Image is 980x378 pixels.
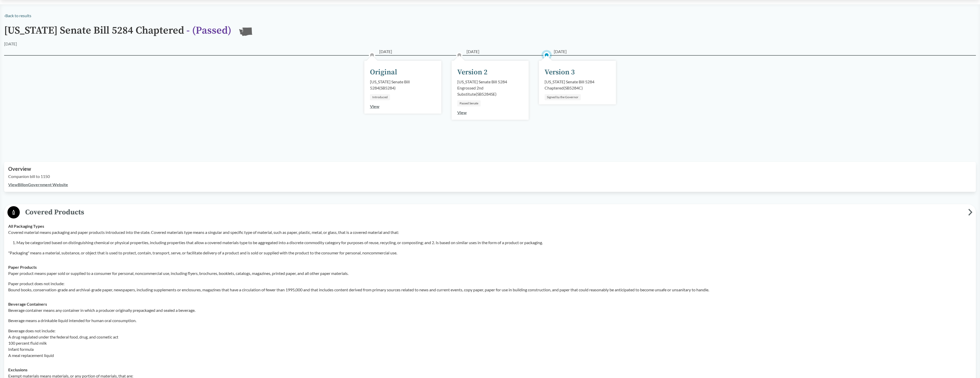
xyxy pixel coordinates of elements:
div: [US_STATE] Senate Bill 5284 ( SB5284 ) [370,79,436,91]
li: May be categorized based on distinguishing chemical or physical properties, including properties ... [16,240,972,246]
p: "Packaging" means a material, substance, or object that is used to protect, contain, transport, s... [8,250,972,256]
a: ‹Back to results [4,13,31,18]
div: Version 3 [545,67,575,78]
button: Covered Products [6,206,974,219]
p: Paper product means paper sold or supplied to a consumer for personal, noncommercial use, includi... [8,270,972,276]
p: Beverage means a drinkable liquid intended for human oral consumption. [8,317,972,324]
p: Beverage container means any container in which a producer originally prepackaged and sealed a be... [8,307,972,313]
div: Signed by the Governor [545,94,581,100]
span: Covered Products [20,206,968,218]
p: Companion bill to 1150 [8,173,972,180]
h2: Overview [8,166,972,172]
span: [DATE] [467,48,479,55]
strong: Beverage Containers [8,302,47,306]
h1: [US_STATE] Senate Bill 5284 Chaptered [4,25,231,41]
p: Covered material means packaging and paper products introduced into the state. Covered materials ... [8,229,972,235]
div: Version 2 [457,67,488,78]
strong: Paper Products [8,265,37,270]
div: Introduced [370,94,390,100]
p: Paper product does not include: Bound books, conservation-grade and archival-grade paper, newspap... [8,281,972,293]
div: [DATE] [4,41,17,47]
strong: All Packaging Types [8,224,44,228]
span: - ( Passed ) [186,24,231,37]
a: View [457,110,467,115]
div: Passed Senate [457,100,481,106]
div: [US_STATE] Senate Bill 5284 Engrossed 2nd Substitute ( SB5284SE ) [457,79,523,97]
span: [DATE] [379,48,392,55]
a: View [370,104,379,109]
a: ViewBillonGovernment Website [8,182,68,187]
span: [DATE] [554,48,567,55]
div: [US_STATE] Senate Bill 5284 Chaptered ( SB5284C ) [545,79,610,91]
div: Original [370,67,397,78]
p: Beverage does not include: A drug regulated under the federal food, drug, and cosmetic act 100 pe... [8,328,972,359]
strong: Exclusions [8,367,27,372]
